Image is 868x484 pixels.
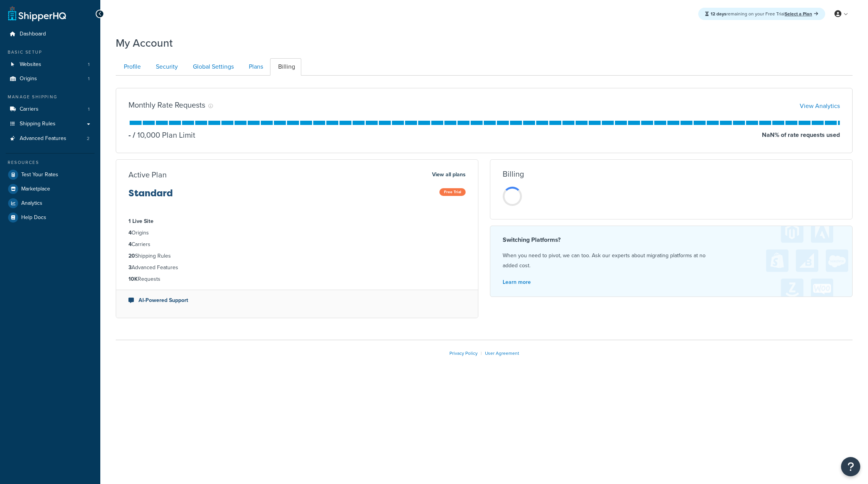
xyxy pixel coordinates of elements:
strong: 10K [128,275,138,283]
li: Advanced Features [128,263,466,272]
a: Billing [270,58,301,76]
span: 1 [88,76,90,82]
h3: Standard [128,188,173,204]
span: Marketplace [21,186,50,192]
a: View Analytics [800,101,840,110]
strong: 1 Live Site [128,217,154,225]
h1: My Account [116,35,173,51]
a: Carriers 1 [6,102,95,116]
a: Global Settings [185,58,240,76]
p: When you need to pivot, we can too. Ask our experts about migrating platforms at no added cost. [503,251,840,271]
strong: 3 [128,263,132,272]
span: Shipping Rules [20,121,56,127]
li: Requests [128,275,466,283]
button: Open Resource Center [841,457,860,476]
h3: Monthly Rate Requests [128,101,205,109]
span: 1 [88,61,90,68]
p: - [128,130,131,140]
a: User Agreement [485,350,519,357]
li: AI-Powered Support [128,296,466,305]
li: Advanced Features [6,132,95,146]
span: Free Trial [439,188,466,196]
span: Test Your Rates [21,172,58,178]
a: Select a Plan [785,10,818,17]
a: Security [148,58,184,76]
p: 10,000 Plan Limit [131,130,195,140]
h3: Active Plan [128,170,167,179]
strong: 4 [128,240,132,248]
a: Dashboard [6,27,95,41]
li: Websites [6,57,95,72]
span: Analytics [21,200,42,207]
div: remaining on your Free Trial [698,8,825,20]
div: Basic Setup [6,49,95,56]
h4: Switching Platforms? [503,235,840,245]
div: Resources [6,159,95,166]
span: 2 [87,135,90,142]
a: Test Your Rates [6,168,95,182]
span: 1 [88,106,90,113]
span: Origins [20,76,37,82]
a: Plans [241,58,269,76]
h3: Billing [503,170,524,178]
a: Help Docs [6,211,95,224]
a: Analytics [6,196,95,210]
a: ShipperHQ Home [8,6,66,21]
a: Marketplace [6,182,95,196]
a: Shipping Rules [6,117,95,131]
a: Websites 1 [6,57,95,72]
a: Advanced Features 2 [6,132,95,146]
span: Help Docs [21,214,46,221]
div: Manage Shipping [6,94,95,100]
li: Shipping Rules [128,252,466,260]
span: Advanced Features [20,135,66,142]
span: / [133,129,135,141]
a: Profile [116,58,147,76]
strong: 20 [128,252,135,260]
p: NaN % of rate requests used [762,130,840,140]
a: Privacy Policy [449,350,478,357]
a: Learn more [503,278,531,286]
li: Carriers [128,240,466,249]
span: Websites [20,61,41,68]
li: Origins [6,72,95,86]
a: Origins 1 [6,72,95,86]
a: View all plans [432,170,466,180]
span: Dashboard [20,31,46,37]
span: | [481,350,482,357]
li: Carriers [6,102,95,116]
li: Origins [128,229,466,237]
strong: 12 days [711,10,726,17]
span: Carriers [20,106,39,113]
strong: 4 [128,229,132,237]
